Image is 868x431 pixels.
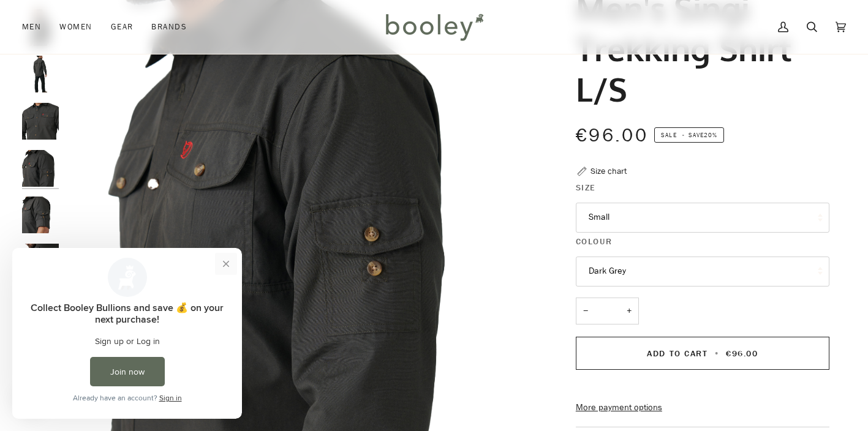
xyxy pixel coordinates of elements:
[576,337,829,370] button: Add to Cart • €96.00
[704,130,717,140] span: 20%
[591,165,627,178] div: Size chart
[619,298,639,325] button: +
[711,348,723,359] span: •
[380,9,488,45] img: Booley
[111,21,134,33] span: Gear
[576,298,595,325] button: −
[576,181,596,194] span: Size
[59,21,92,33] span: Women
[654,127,724,143] span: Save
[576,298,639,325] input: Quantity
[22,244,59,280] img: Fjallraven Men's Singi Trekking Shirt L/S Dark Grey - Booley Galway
[22,103,59,140] img: Fjallraven Men's Singi Trekking Shirt L/S Dark Grey - Booley Galway
[22,56,59,92] img: Fjallraven Men's Singi Trekking Shirt L/S Dark Grey - Booley Galway
[22,197,59,233] img: Fjallraven Men's Singi Trekking Shirt L/S Dark Grey - Booley Galway
[576,123,648,148] span: €96.00
[647,348,708,359] span: Add to Cart
[576,257,829,287] button: Dark Grey
[576,235,612,248] span: Colour
[22,150,59,187] img: Fjallraven Men's Singi Trekking Shirt L/S Dark Grey - Booley Galway
[576,401,829,414] a: More payment options
[679,130,689,140] em: •
[151,21,187,33] span: Brands
[661,130,676,140] span: Sale
[22,21,41,33] span: Men
[726,348,758,359] span: €96.00
[576,203,829,233] button: Small
[12,248,242,419] iframe: Loyalty program pop-up with offers and actions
